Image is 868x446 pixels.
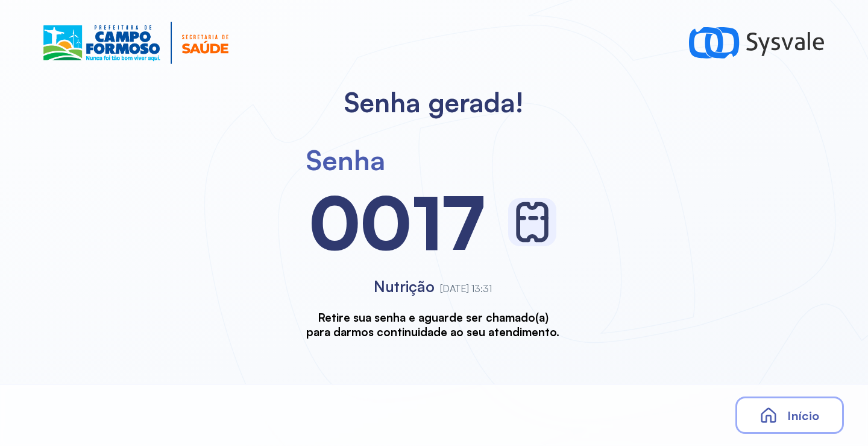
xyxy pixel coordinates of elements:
[344,86,524,119] h2: Senha gerada!
[374,277,435,296] span: Nutrição
[309,177,484,267] div: 0017
[43,22,228,64] img: Logotipo do estabelecimento
[306,143,385,177] div: Senha
[306,310,559,339] h3: Retire sua senha e aguarde ser chamado(a) para darmos continuidade ao seu atendimento.
[787,408,819,423] span: Início
[689,22,825,64] img: logo-sysvale.svg
[440,282,492,295] span: [DATE] 13:31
